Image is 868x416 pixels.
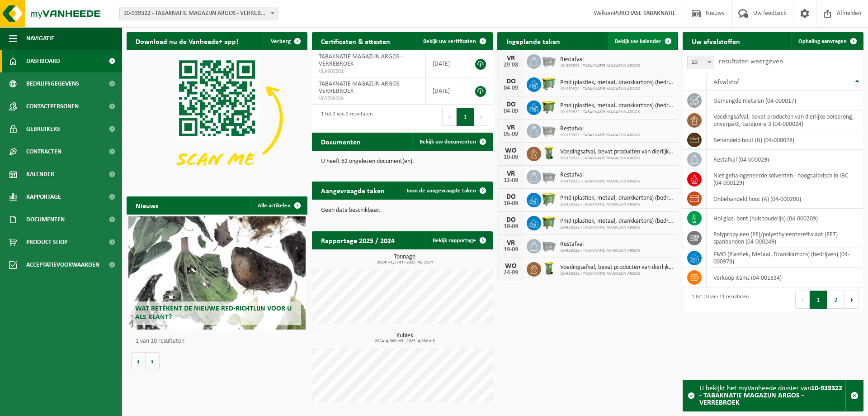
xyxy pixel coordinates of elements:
[128,216,306,330] a: Wat betekent de nieuwe RED-richtlijn voor u als klant?
[312,32,399,50] h2: Certificaten & attesten
[707,189,863,209] td: onbehandeld hout (A) (04-000200)
[502,177,520,184] div: 12-09
[120,7,277,20] span: 10-939322 - TABAKNATIE MAGAZIJN ARGOS - VERREBROEK
[316,260,493,265] span: 2024: 41,574 t - 2025: 45,515 t
[127,32,247,50] h2: Download nu de Vanheede+ app!
[502,85,520,91] div: 04-09
[312,133,370,150] h2: Documenten
[541,261,557,276] img: WB-0140-HPE-GN-50
[827,291,845,309] button: 2
[560,264,674,271] span: Voedingsafval, bevat producten van dierlijke oorsprong, onverpakt, categorie 3
[502,193,520,201] div: DO
[541,191,557,207] img: WB-0660-HPE-GN-50
[560,248,640,253] span: 10-939322 - TABAKNATIE MAGAZIJN ARGOS
[502,201,520,207] div: 18-09
[541,215,557,230] img: WB-1100-HPE-GN-50
[541,122,557,138] img: WB-2500-GAL-GY-01
[502,239,520,247] div: VR
[683,32,749,50] h2: Uw afvalstoffen
[316,107,373,127] div: 1 tot 2 van 2 resultaten
[26,118,60,140] span: Gebruikers
[560,110,674,115] span: 10-939322 - TABAKNATIE MAGAZIJN ARGOS
[312,231,404,249] h2: Rapportage 2025 / 2024
[457,108,474,126] button: 1
[560,271,674,277] span: 10-939322 - TABAKNATIE MAGAZIJN ARGOS
[319,81,402,95] span: TABAKNATIE MAGAZIJN ARGOS - VERREBROEK
[250,196,307,215] a: Alle artikelen
[560,202,674,207] span: 10-939322 - TABAKNATIE MAGAZIJN ARGOS
[699,385,842,406] strong: 10-939322 - TABAKNATIE MAGAZIJN ARGOS - VERREBROEK
[26,50,60,72] span: Dashboard
[26,95,79,118] span: Contactpersonen
[502,131,520,138] div: 05-09
[502,154,520,161] div: 10-09
[425,231,492,249] a: Bekijk rapportage
[264,32,307,50] button: Verberg
[707,110,863,130] td: voedingsafval, bevat producten van dierlijke oorsprong, onverpakt, categorie 3 (04-000024)
[416,32,492,50] a: Bekijk uw certificaten
[312,182,394,199] h2: Aangevraagde taken
[608,32,677,50] a: Bekijk uw kalender
[420,139,476,145] span: Bekijk uw documenten
[319,95,419,102] span: VLA709289
[707,150,863,169] td: restafval (04-000029)
[316,339,493,344] span: 2024: 4,360 m3 - 2025: 4,980 m3
[502,216,520,224] div: DO
[560,102,674,110] span: Pmd (plastiek, metaal, drankkartons) (bedrijven)
[502,247,520,253] div: 19-09
[687,290,749,310] div: 1 tot 10 van 11 resultaten
[131,352,146,370] button: Vorige
[615,38,661,44] span: Bekijk uw kalender
[614,10,676,17] strong: PURCHASE TABAKNATIE
[502,101,520,108] div: DO
[426,77,466,105] td: [DATE]
[845,291,859,309] button: Next
[502,270,520,276] div: 24-09
[560,148,674,156] span: Voedingsafval, bevat producten van dierlijke oorsprong, onverpakt, categorie 3
[316,254,493,265] h3: Tonnage
[541,238,557,253] img: WB-2500-GAL-GY-01
[423,38,476,44] span: Bekijk uw certificaten
[707,91,863,110] td: gemengde metalen (04-000017)
[560,179,640,184] span: 10-939322 - TABAKNATIE MAGAZIJN ARGOS
[502,108,520,115] div: 04-09
[699,380,845,411] div: U bekijkt het myVanheede dossier van
[26,208,65,231] span: Documenten
[271,38,291,44] span: Verberg
[319,53,402,67] span: TABAKNATIE MAGAZIJN ARGOS - VERREBROEK
[26,27,54,50] span: Navigatie
[502,170,520,177] div: VR
[560,195,674,202] span: Pmd (plastiek, metaal, drankkartons) (bedrijven)
[707,130,863,150] td: behandeld hout (B) (04-000028)
[26,163,54,186] span: Kalender
[707,228,863,248] td: polypropyleen (PP)/polyethyleentereftalaat (PET) spanbanden (04-000249)
[719,58,783,65] label: resultaten weergeven
[560,86,674,92] span: 10-939322 - TABAKNATIE MAGAZIJN ARGOS
[560,218,674,225] span: Pmd (plastiek, metaal, drankkartons) (bedrijven)
[791,32,863,50] a: Ophaling aanvragen
[399,182,492,200] a: Toon de aangevraagde taken
[502,62,520,68] div: 29-08
[426,50,466,77] td: [DATE]
[146,352,160,370] button: Volgende
[688,56,714,69] span: 10
[810,291,827,309] button: 1
[541,168,557,184] img: WB-2500-GAL-GY-01
[136,338,303,344] p: 1 van 10 resultaten
[560,56,640,63] span: Restafval
[541,99,557,115] img: WB-1100-HPE-GN-50
[707,268,863,287] td: verkoop items (04-001834)
[707,209,863,228] td: hol glas, bont (huishoudelijk) (04-000209)
[541,145,557,161] img: WB-0140-HPE-GN-50
[26,72,79,95] span: Bedrijfsgegevens
[541,76,557,91] img: WB-0660-HPE-GN-50
[687,56,714,69] span: 10
[321,207,484,214] p: Geen data beschikbaar.
[442,108,457,126] button: Previous
[502,78,520,85] div: DO
[502,263,520,270] div: WO
[406,188,476,194] span: Toon de aangevraagde taken
[474,108,488,126] button: Next
[560,172,640,179] span: Restafval
[26,140,61,163] span: Contracten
